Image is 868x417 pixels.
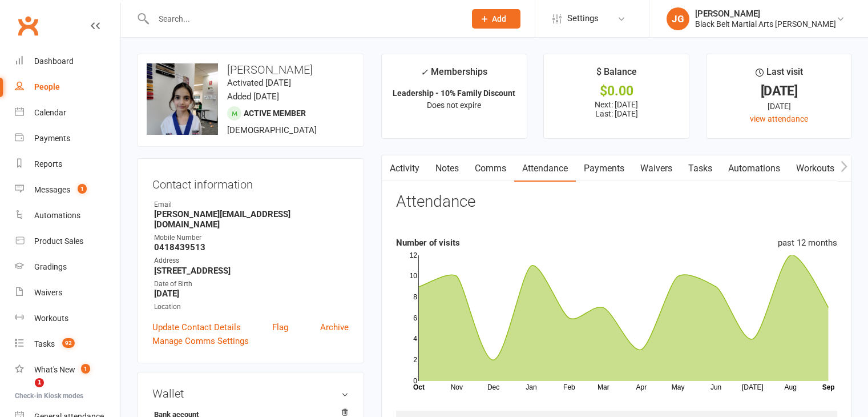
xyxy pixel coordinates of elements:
div: Date of Birth [154,279,349,290]
span: 1 [78,184,87,194]
div: Reports [34,159,62,169]
button: Add [472,9,520,29]
input: Search... [150,11,457,27]
div: Dashboard [34,57,74,66]
span: Active member [244,109,306,118]
a: Payments [576,155,632,182]
a: Automations [15,203,120,228]
div: What's New [34,365,75,374]
a: Calendar [15,100,120,126]
div: Calendar [34,108,66,117]
i: ✓ [421,67,428,78]
span: 1 [35,378,44,387]
a: Workouts [15,306,120,331]
div: [PERSON_NAME] [695,9,836,19]
a: What's New1 [15,357,120,383]
div: $0.00 [554,85,679,97]
a: Payments [15,126,120,151]
a: Workouts [788,155,842,182]
a: Dashboard [15,49,120,74]
strong: [PERSON_NAME][EMAIL_ADDRESS][DOMAIN_NAME] [154,209,349,230]
div: Black Belt Martial Arts [PERSON_NAME] [695,19,836,29]
h3: Contact information [152,174,349,191]
div: past 12 months [778,236,837,250]
a: Clubworx [14,11,42,40]
h3: [PERSON_NAME] [147,63,354,76]
a: Comms [467,155,514,182]
div: Automations [34,211,80,220]
a: Reports [15,151,120,177]
a: Automations [720,155,788,182]
strong: [DATE] [154,288,349,299]
h3: Attendance [396,193,475,211]
strong: 0418439513 [154,242,349,252]
img: image1694069991.png [147,63,218,135]
a: Waivers [15,280,120,306]
span: Settings [567,6,599,31]
a: Messages 1 [15,177,120,203]
strong: Number of visits [396,238,460,248]
iframe: Intercom live chat [11,378,39,406]
h3: Wallet [152,387,349,400]
div: People [34,82,60,91]
div: Product Sales [34,236,83,246]
div: Tasks [34,339,55,348]
a: Update Contact Details [152,320,241,334]
strong: Leadership - 10% Family Discount [393,89,515,98]
div: Last visit [756,65,803,85]
a: Tasks 92 [15,331,120,357]
a: Activity [382,155,427,182]
div: Payments [34,134,70,143]
div: [DATE] [717,85,841,97]
div: Address [154,255,349,266]
a: Archive [320,320,349,334]
time: Added [DATE] [227,91,279,102]
div: Gradings [34,262,67,271]
p: Next: [DATE] Last: [DATE] [554,100,679,118]
a: Gradings [15,254,120,280]
span: 1 [81,364,90,374]
span: Does not expire [427,101,481,110]
span: [DEMOGRAPHIC_DATA] [227,125,317,135]
div: Location [154,302,349,312]
div: $ Balance [596,65,637,85]
div: Memberships [421,65,487,86]
a: People [15,74,120,100]
span: Add [492,14,506,23]
div: Waivers [34,288,62,297]
div: Messages [34,185,70,194]
a: Waivers [632,155,680,182]
a: Attendance [514,155,576,182]
div: JG [667,7,689,30]
span: 92 [62,338,75,348]
a: Manage Comms Settings [152,334,249,348]
time: Activated [DATE] [227,78,291,88]
a: Product Sales [15,228,120,254]
div: Email [154,199,349,210]
a: Notes [427,155,467,182]
a: Tasks [680,155,720,182]
div: Workouts [34,314,68,323]
a: Flag [272,320,288,334]
a: view attendance [750,114,808,123]
strong: [STREET_ADDRESS] [154,266,349,276]
div: [DATE] [717,100,841,113]
div: Mobile Number [154,232,349,243]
